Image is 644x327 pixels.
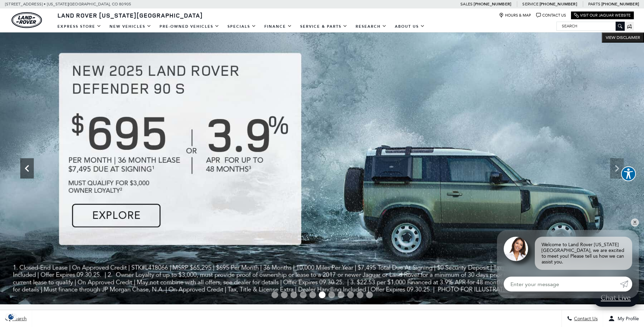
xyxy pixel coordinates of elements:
[296,21,352,32] a: Service & Parts
[601,1,639,7] a: [PHONE_NUMBER]
[3,313,19,320] section: Click to Open Cookie Consent Modal
[621,166,636,181] button: Explore your accessibility options
[20,158,34,179] div: Previous
[588,2,600,6] span: Parts
[474,1,511,7] a: [PHONE_NUMBER]
[391,21,429,32] a: About Us
[606,35,640,40] span: VIEW DISCLAIMER
[540,1,577,7] a: [PHONE_NUMBER]
[319,291,326,298] span: Go to slide 6
[357,291,363,298] span: Go to slide 10
[621,166,636,183] aside: Accessibility Help Desk
[260,21,296,32] a: Finance
[290,291,297,298] span: Go to slide 3
[620,277,632,291] a: Submit
[499,13,531,18] a: Hours & Map
[557,22,624,30] input: Search
[574,13,631,18] a: Visit Our Jaguar Website
[281,291,288,298] span: Go to slide 2
[309,291,316,298] span: Go to slide 5
[347,291,354,298] span: Go to slide 9
[53,11,207,19] a: Land Rover [US_STATE][GEOGRAPHIC_DATA]
[603,310,644,327] button: Open user profile menu
[536,13,566,18] a: Contact Us
[271,291,278,298] span: Go to slide 1
[5,2,131,6] a: [STREET_ADDRESS] • [US_STATE][GEOGRAPHIC_DATA], CO 80905
[328,291,335,298] span: Go to slide 7
[366,291,373,298] span: Go to slide 11
[535,237,632,270] div: Welcome to Land Rover [US_STATE][GEOGRAPHIC_DATA], we are excited to meet you! Please tell us how...
[610,158,624,179] div: Next
[504,277,620,291] input: Enter your message
[504,237,528,261] img: Agent profile photo
[53,21,429,32] nav: Main Navigation
[615,316,639,322] span: My Profile
[460,2,473,6] span: Sales
[223,21,260,32] a: Specials
[57,11,203,19] span: Land Rover [US_STATE][GEOGRAPHIC_DATA]
[572,316,598,322] span: Contact Us
[53,21,105,32] a: EXPRESS STORE
[156,21,223,32] a: Pre-Owned Vehicles
[300,291,307,298] span: Go to slide 4
[105,21,156,32] a: New Vehicles
[522,2,538,6] span: Service
[3,313,19,320] img: Opt-Out Icon
[338,291,344,298] span: Go to slide 8
[352,21,391,32] a: Research
[11,12,42,28] a: land-rover
[11,12,42,28] img: Land Rover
